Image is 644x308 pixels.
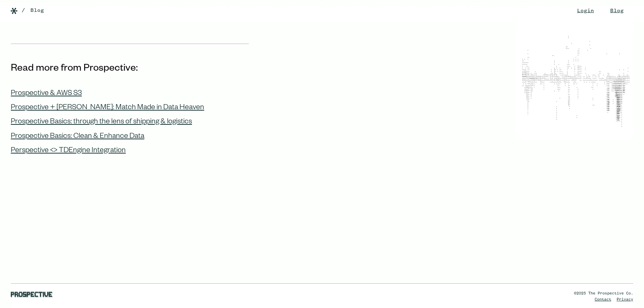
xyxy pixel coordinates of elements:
h3: Read more from Prospective: [11,63,249,76]
a: Prospective Basics: through the lens of shipping & logistics [11,113,192,127]
a: Privacy [617,298,633,302]
a: Blog [30,6,44,15]
div: Prospective Basics: through the lens of shipping & logistics [11,118,192,127]
a: Prospective & AWS S3 [11,84,82,98]
a: Perspective <> TDEngine Integration [11,141,126,156]
a: Prospective + [PERSON_NAME]: Match Made in Data Heaven [11,98,204,113]
div: Perspective <> TDEngine Integration [11,147,126,156]
div: ©2025 The Prospective Co. [574,290,633,297]
div: / [22,6,25,15]
div: Prospective + [PERSON_NAME]: Match Made in Data Heaven [11,104,204,113]
a: Prospective Basics: Clean & Enhance Data [11,127,144,141]
div: Prospective Basics: Clean & Enhance Data [11,133,144,141]
div: Prospective & AWS S3 [11,90,82,98]
a: Contact [595,298,611,302]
